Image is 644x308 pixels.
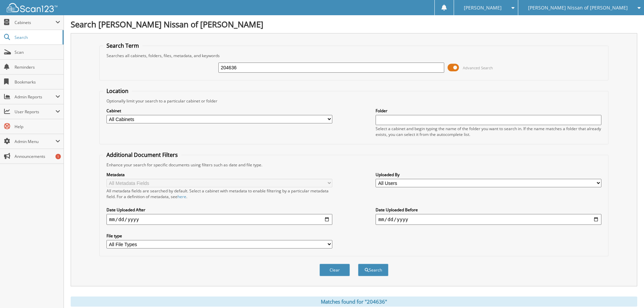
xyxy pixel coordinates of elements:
[7,3,57,12] img: scan123-logo-white.svg
[319,264,350,276] button: Clear
[15,94,55,100] span: Admin Reports
[106,188,332,199] div: All metadata fields are searched by default. Select a cabinet with metadata to enable filtering b...
[106,233,332,239] label: File type
[15,49,60,55] span: Scan
[376,207,601,213] label: Date Uploaded Before
[71,19,637,30] h1: Search [PERSON_NAME] Nissan of [PERSON_NAME]
[15,153,60,159] span: Announcements
[103,42,142,49] legend: Search Term
[15,34,59,40] span: Search
[464,6,502,10] span: [PERSON_NAME]
[15,109,55,115] span: User Reports
[103,151,181,159] legend: Additional Document Filters
[15,20,55,25] span: Cabinets
[376,172,601,177] label: Uploaded By
[15,64,60,70] span: Reminders
[15,79,60,85] span: Bookmarks
[463,65,493,70] span: Advanced Search
[106,207,332,213] label: Date Uploaded After
[376,126,601,137] div: Select a cabinet and begin typing the name of the folder you want to search in. If the name match...
[106,108,332,114] label: Cabinet
[528,6,628,10] span: [PERSON_NAME] Nissan of [PERSON_NAME]
[15,139,55,144] span: Admin Menu
[177,194,186,199] a: here
[376,108,601,114] label: Folder
[103,98,605,104] div: Optionally limit your search to a particular cabinet or folder
[55,154,61,159] div: 1
[103,87,132,95] legend: Location
[15,124,60,129] span: Help
[71,297,637,307] div: Matches found for "204636"
[106,214,332,225] input: start
[103,53,605,58] div: Searches all cabinets, folders, files, metadata, and keywords
[103,162,605,168] div: Enhance your search for specific documents using filters such as date and file type.
[376,214,601,225] input: end
[106,172,332,177] label: Metadata
[358,264,388,276] button: Search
